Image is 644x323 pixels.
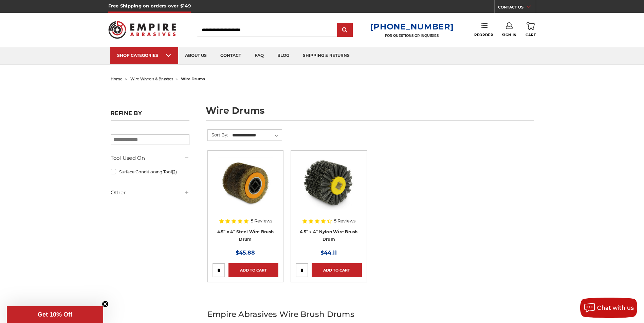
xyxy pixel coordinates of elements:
button: Close teaser [102,301,109,307]
h5: Other [111,189,189,197]
a: 4.5” x 4” Steel Wire Brush Drum [217,229,274,242]
a: Reorder [474,22,493,37]
span: Reorder [474,33,493,37]
a: Surface Conditioning Tool [111,166,189,178]
img: Empire Abrasives [108,17,176,43]
a: wire wheels & brushes [130,77,173,81]
a: contact [214,47,248,64]
a: 4.5” x 4” Nylon Wire Brush Drum [300,229,358,242]
span: Chat with us [597,305,634,311]
select: Sort By: [231,130,282,141]
span: 5 Reviews [251,219,272,223]
a: Add to Cart [228,263,278,277]
a: CONTACT US [498,3,536,13]
p: FOR QUESTIONS OR INQUIRIES [370,34,454,38]
span: Sign In [502,33,517,37]
a: Add to Cart [312,263,362,277]
a: [PHONE_NUMBER] [370,22,454,31]
a: Cart [526,22,536,37]
h5: Refine by [111,110,189,121]
span: Get 10% Off [38,311,72,318]
label: Sort By: [208,130,228,140]
a: blog [271,47,296,64]
button: Chat with us [580,298,637,318]
h1: wire drums [206,106,534,121]
div: Get 10% OffClose teaser [7,306,103,323]
h5: Tool Used On [111,154,189,162]
span: Cart [526,33,536,37]
img: 4.5 inch x 4 inch Abrasive nylon brush [301,155,356,210]
span: $45.88 [236,250,255,256]
h2: Empire Abrasives Wire Brush Drums [207,308,534,320]
a: 4.5 inch x 4 inch Abrasive nylon brush [296,155,362,221]
a: faq [248,47,271,64]
span: $44.11 [320,250,337,256]
span: wire drums [181,77,205,81]
input: Submit [338,23,352,37]
span: (2) [172,169,177,174]
a: 4.5 inch x 4 inch Abrasive steel wire brush [213,155,278,221]
a: shipping & returns [296,47,356,64]
div: SHOP CATEGORIES [117,53,171,58]
a: about us [178,47,214,64]
img: 4.5 inch x 4 inch Abrasive steel wire brush [218,155,273,210]
span: 5 Reviews [334,219,355,223]
a: home [111,77,123,81]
